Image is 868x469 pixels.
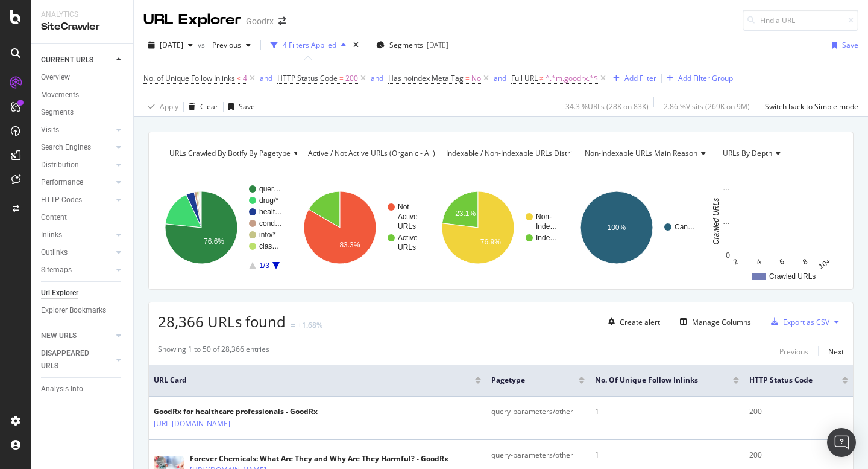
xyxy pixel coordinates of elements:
span: = [465,73,470,83]
a: Url Explorer [41,287,125,299]
div: 200 [749,450,848,461]
button: and [260,72,272,84]
div: Segments [41,106,74,119]
span: Segments [389,40,423,50]
span: Non-Indexable URLs Main Reason [585,148,697,158]
text: 0 [726,251,731,260]
div: 4 Filters Applied [283,40,336,50]
div: 34.3 % URLs ( 28K on 83K ) [565,101,649,112]
div: Search Engines [41,141,91,154]
span: ≠ [539,73,544,83]
text: cond… [259,219,282,228]
div: Save [842,40,858,50]
span: 4 [243,70,247,87]
a: CURRENT URLS [41,54,113,66]
span: ^.*m.goodrx.*$ [546,70,598,87]
div: DISAPPEARED URLS [41,347,102,372]
span: Active / Not Active URLs (organic - all) [308,148,435,158]
a: Search Engines [41,141,113,154]
div: 200 [749,406,848,417]
button: Apply [143,97,178,116]
text: 1/3 [259,261,269,270]
div: Visits [41,124,59,136]
div: Inlinks [41,229,62,241]
span: Previous [207,40,241,50]
button: [DATE] [143,36,198,55]
div: Outlinks [41,246,68,259]
button: Previous [779,344,808,359]
div: Sitemaps [41,264,72,276]
span: 200 [345,70,358,87]
text: Not [398,203,409,211]
text: 83.3% [339,241,360,249]
span: < [237,73,241,83]
text: Can… [675,223,695,231]
span: URLs by Depth [723,148,772,158]
a: Inlinks [41,229,113,241]
text: Inde… [536,222,557,231]
text: quer… [259,185,281,193]
svg: A chart. [158,175,289,280]
a: [URL][DOMAIN_NAME] [154,418,230,430]
div: 1 [595,406,739,417]
text: Active [398,234,418,242]
div: Distribution [41,159,79,171]
div: Explorer Bookmarks [41,304,106,317]
h4: Indexable / Non-Indexable URLs Distribution [444,144,611,163]
h4: URLs Crawled By Botify By pagetype [167,144,309,163]
text: URLs [398,222,416,231]
div: GoodRx for healthcare professionals - GoodRx [154,406,318,417]
text: Non- [536,212,552,221]
span: vs [198,40,207,50]
div: arrow-right-arrow-left [278,17,286,25]
button: Manage Columns [675,314,751,329]
div: SiteCrawler [41,20,124,34]
text: URLs [398,243,416,252]
a: Distribution [41,159,113,171]
span: = [339,73,344,83]
div: Manage Columns [692,317,751,327]
svg: A chart. [435,175,565,280]
span: No. of Unique Follow Inlinks [143,73,235,83]
div: NEW URLS [41,330,77,342]
text: Inde… [536,234,557,242]
div: Movements [41,89,79,101]
svg: A chart. [573,175,704,280]
div: Url Explorer [41,287,78,299]
div: Goodrx [246,15,274,27]
span: Indexable / Non-Indexable URLs distribution [446,148,593,158]
div: query-parameters/other [491,450,585,461]
text: healt… [259,208,282,216]
div: Switch back to Simple mode [765,101,858,112]
text: Active [398,212,418,221]
div: Create alert [620,317,660,327]
a: HTTP Codes [41,194,113,206]
span: Full URL [511,73,538,83]
button: Next [828,344,844,359]
text: … [723,217,730,226]
div: query-parameters/other [491,406,585,417]
h4: Active / Not Active URLs [306,144,453,163]
a: Explorer Bookmarks [41,304,125,317]
div: Save [239,101,255,112]
text: info/* [259,231,276,239]
div: Analysis Info [41,383,83,395]
div: Content [41,211,67,224]
button: Switch back to Simple mode [760,97,858,116]
span: URLs Crawled By Botify By pagetype [169,148,291,158]
button: Create alert [603,312,660,331]
svg: A chart. [297,175,427,280]
button: Add Filter [608,71,656,86]
button: and [371,72,383,84]
div: Previous [779,346,808,357]
a: Performance [41,176,113,189]
div: Export as CSV [783,317,829,327]
button: Add Filter Group [662,71,733,86]
text: 2 [732,257,740,267]
text: drug/* [259,196,278,205]
div: Showing 1 to 50 of 28,366 entries [158,344,269,359]
span: 28,366 URLs found [158,311,286,331]
h4: URLs by Depth [720,144,833,163]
